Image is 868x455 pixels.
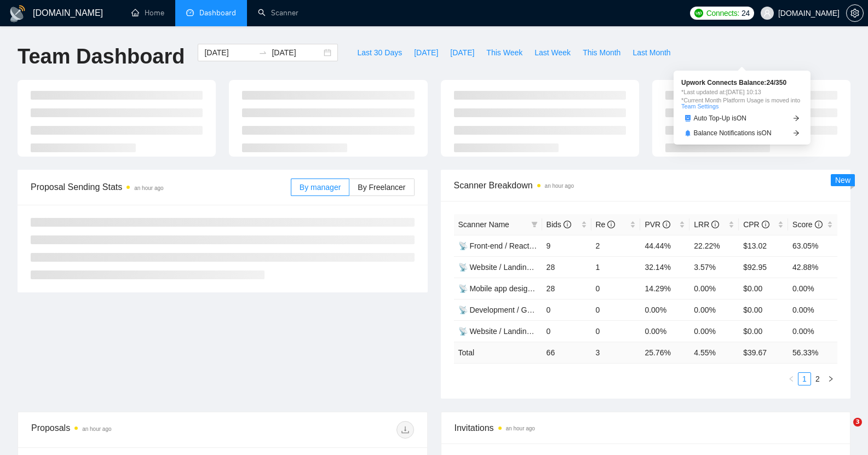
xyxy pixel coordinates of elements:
td: 3.57% [689,256,739,278]
span: This Month [583,47,620,59]
img: logo [9,5,26,22]
a: searchScanner [258,8,298,18]
td: 63.05% [788,235,837,256]
span: Re [596,220,616,229]
span: *Current Month Platform Usage is moved into [681,97,803,110]
li: 2 [811,372,824,385]
li: 1 [798,372,811,385]
span: dashboard [186,9,194,16]
a: 1 [798,373,810,385]
td: 0 [542,320,591,342]
td: 0.00% [788,320,837,342]
div: Proposals [31,421,222,439]
span: Invitations [455,421,837,435]
td: 9 [542,235,591,256]
td: 0 [591,278,641,299]
button: [DATE] [444,44,480,61]
span: Score [792,220,822,229]
span: filter [531,221,538,228]
span: arrow-right [793,115,800,122]
span: Scanner Name [458,220,509,229]
a: 2 [812,373,824,385]
td: 14.29% [640,278,689,299]
time: an hour ago [506,425,535,431]
a: 📡 Development / General [458,306,549,314]
span: swap-right [258,48,267,57]
span: [DATE] [414,47,438,59]
td: 28 [542,256,591,278]
span: Upwork Connects Balance: 24 / 350 [681,79,803,86]
span: info-circle [711,221,719,228]
td: 22.22% [689,235,739,256]
td: 32.14% [640,256,689,278]
td: 0 [542,299,591,320]
span: Last Month [633,47,670,59]
td: Total [454,342,542,363]
time: an hour ago [545,183,574,189]
a: robotAuto Top-Up isONarrow-right [681,113,803,124]
span: Connects: [706,7,739,19]
span: Dashboard [199,8,236,18]
td: 25.76 % [640,342,689,363]
td: $0.00 [739,278,788,299]
span: By manager [300,183,341,192]
input: Start date [204,47,254,59]
td: 4.55 % [689,342,739,363]
span: bell [685,130,691,136]
span: [DATE] [450,47,474,59]
span: Last Week [534,47,571,59]
h1: Team Dashboard [18,44,185,70]
span: PVR [645,220,670,229]
td: 0.00% [689,299,739,320]
a: bellBalance Notifications isONarrow-right [681,128,803,139]
span: Scanner Breakdown [454,178,838,192]
button: right [824,372,837,385]
td: 0.00% [689,320,739,342]
button: This Month [577,44,626,61]
span: to [258,48,267,57]
td: $ 39.67 [739,342,788,363]
input: End date [272,47,321,59]
a: 📡 Front-end / React / Next.js / WebGL / GSAP [458,241,619,250]
span: LRR [694,220,719,229]
td: 0.00% [640,320,689,342]
a: 📡 Website / Landing Design [458,327,557,336]
span: 24 [741,7,750,19]
button: [DATE] [408,44,444,61]
td: 44.44% [640,235,689,256]
td: 0.00% [640,299,689,320]
span: Auto Top-Up is ON [694,115,747,122]
span: CPR [743,220,769,229]
span: setting [847,9,863,18]
button: Last Week [528,44,577,61]
button: This Week [480,44,528,61]
span: user [763,9,771,17]
td: 0 [591,320,641,342]
button: Last Month [626,44,676,61]
span: info-circle [815,221,823,228]
td: $92.95 [739,256,788,278]
a: 📡 Mobile app design 1.2 [458,284,545,293]
td: 0 [591,299,641,320]
td: 2 [591,235,641,256]
span: info-circle [663,221,670,228]
td: 0.00% [689,278,739,299]
a: setting [846,9,864,18]
li: Next Page [824,372,837,385]
span: *Last updated at: [DATE] 10:13 [681,89,803,95]
span: info-circle [607,221,615,228]
span: arrow-right [793,130,800,136]
span: 3 [853,418,862,427]
iframe: Intercom live chat [831,418,857,444]
span: New [835,176,850,185]
a: Team Settings [681,103,718,110]
time: an hour ago [134,185,163,191]
span: Balance Notifications is ON [694,130,772,136]
button: left [785,372,798,385]
td: 28 [542,278,591,299]
td: 42.88% [788,256,837,278]
td: 66 [542,342,591,363]
time: an hour ago [82,426,111,432]
a: 📡 Website / Landing Dev 1.2 [458,263,560,272]
td: $0.00 [739,320,788,342]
